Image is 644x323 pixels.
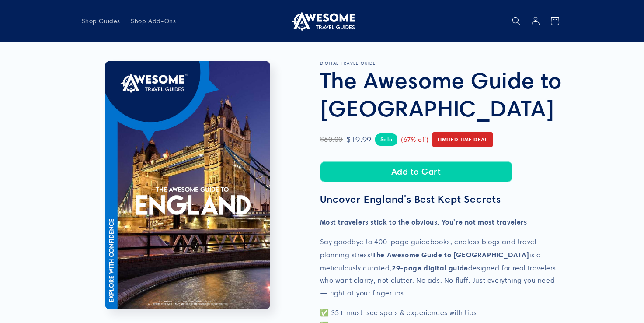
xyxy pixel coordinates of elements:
summary: Search [507,11,526,31]
img: Awesome Travel Guides [289,11,355,32]
a: Shop Guides [77,12,126,30]
a: Shop Add-Ons [125,12,181,30]
span: Shop Add-Ons [131,17,176,25]
span: (67% off) [401,134,428,146]
h1: The Awesome Guide to [GEOGRAPHIC_DATA] [320,66,563,122]
span: $60.00 [320,133,343,146]
p: DIGITAL TRAVEL GUIDE [320,61,563,66]
span: Limited Time Deal [432,132,493,147]
button: Add to Cart [320,161,512,182]
span: $19.99 [346,133,372,147]
p: Say goodbye to 400-page guidebooks, endless blogs and travel planning stress! is a meticulously c... [320,236,563,300]
strong: The Awesome Guide to [GEOGRAPHIC_DATA] [372,250,529,259]
span: Shop Guides [82,17,121,25]
a: Awesome Travel Guides [286,7,358,35]
strong: Most travelers stick to the obvious. You're not most travelers [320,218,527,226]
span: Sale [375,133,397,145]
strong: 29-page digital guide [392,263,468,272]
h3: Uncover England's Best Kept Secrets [320,193,563,206]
